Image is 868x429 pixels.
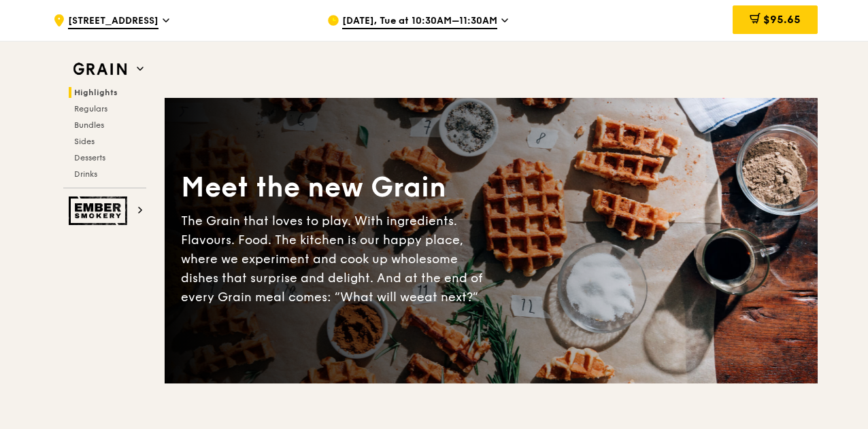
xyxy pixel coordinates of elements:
[74,120,104,130] span: Bundles
[417,290,478,305] span: eat next?”
[181,169,491,206] div: Meet the new Grain
[74,153,105,162] span: Desserts
[74,169,97,179] span: Drinks
[763,13,801,26] span: $95.65
[342,14,497,29] span: [DATE], Tue at 10:30AM–11:30AM
[69,196,131,225] img: Ember Smokery web logo
[74,88,118,97] span: Highlights
[181,211,491,307] div: The Grain that loves to play. With ingredients. Flavours. Food. The kitchen is our happy place, w...
[68,14,158,29] span: [STREET_ADDRESS]
[74,137,95,146] span: Sides
[69,57,131,82] img: Grain web logo
[74,104,107,114] span: Regulars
